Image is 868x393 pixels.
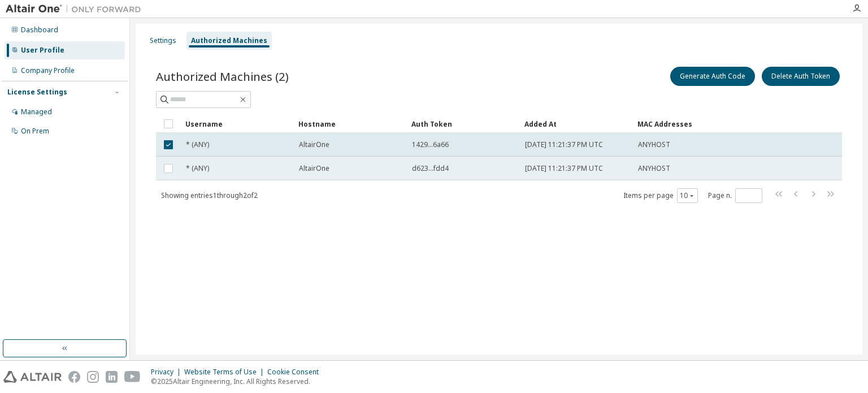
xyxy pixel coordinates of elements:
[184,368,267,377] div: Website Terms of Use
[7,88,67,97] div: License Settings
[762,67,840,86] button: Delete Auth Token
[298,115,402,133] div: Hostname
[150,36,176,45] div: Settings
[87,371,99,383] img: instagram.svg
[638,164,670,173] span: ANYHOST
[623,188,698,203] span: Items per page
[680,191,695,200] button: 10
[21,107,52,116] div: Managed
[411,115,515,133] div: Auth Token
[185,115,289,133] div: Username
[637,115,723,133] div: MAC Addresses
[186,140,209,149] span: * (ANY)
[267,368,325,377] div: Cookie Consent
[6,3,147,15] img: Altair One
[21,66,75,75] div: Company Profile
[156,68,289,84] span: Authorized Machines (2)
[21,46,64,55] div: User Profile
[638,140,670,149] span: ANYHOST
[412,164,449,173] span: d623...fdd4
[3,371,62,383] img: altair_logo.svg
[186,164,209,173] span: * (ANY)
[299,164,329,173] span: AltairOne
[68,371,80,383] img: facebook.svg
[191,36,267,45] div: Authorized Machines
[151,368,184,377] div: Privacy
[161,191,258,200] span: Showing entries 1 through 2 of 2
[106,371,118,383] img: linkedin.svg
[525,164,603,173] span: [DATE] 11:21:37 PM UTC
[412,140,449,149] span: 1429...6a66
[21,25,58,34] div: Dashboard
[21,127,49,136] div: On Prem
[670,67,755,86] button: Generate Auth Code
[708,188,762,203] span: Page n.
[151,377,325,386] p: © 2025 Altair Engineering, Inc. All Rights Reserved.
[299,140,329,149] span: AltairOne
[525,140,603,149] span: [DATE] 11:21:37 PM UTC
[524,115,628,133] div: Added At
[124,371,141,383] img: youtube.svg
